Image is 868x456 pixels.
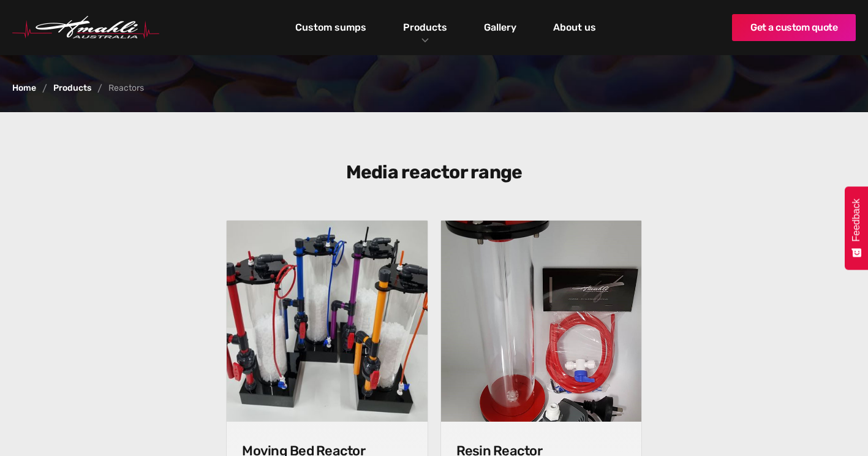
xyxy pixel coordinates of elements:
h3: Media reactor range [198,161,670,183]
img: Resin Reactor [441,221,641,421]
div: Reactors [108,84,144,93]
img: Moving Bed Reactor [227,221,427,421]
button: Feedback - Show survey [845,186,868,270]
a: Get a custom quote [732,14,856,41]
span: Feedback [851,199,862,241]
a: Home [12,84,36,93]
a: home [12,16,159,39]
a: About us [550,17,599,38]
a: Products [53,84,91,93]
a: Custom sumps [292,17,369,38]
img: Hmahli Australia Logo [12,16,159,39]
a: Gallery [481,17,519,38]
a: Products [400,18,450,36]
